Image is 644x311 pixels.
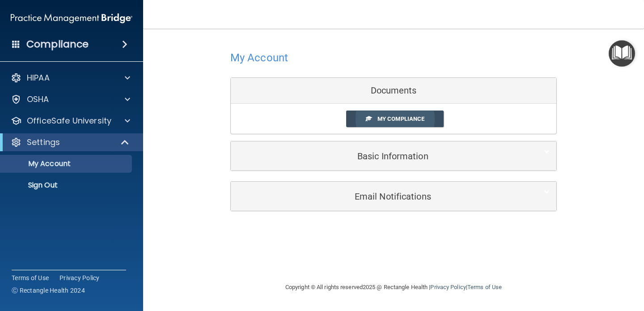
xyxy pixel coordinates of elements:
h4: My Account [230,52,288,64]
a: Privacy Policy [430,284,466,290]
a: Terms of Use [467,284,502,290]
a: Basic Information [237,146,550,166]
h5: Basic Information [237,151,522,161]
p: Settings [27,137,60,148]
p: Sign Out [6,181,128,190]
a: Terms of Use [12,273,49,282]
span: My Compliance [377,115,424,122]
img: PMB logo [11,9,132,27]
h5: Email Notifications [237,192,522,201]
a: HIPAA [11,72,130,83]
div: Copyright © All rights reserved 2025 @ Rectangle Health | | [230,273,557,302]
a: Settings [11,137,130,148]
a: OfficeSafe University [11,115,130,126]
div: Documents [231,78,556,104]
a: Privacy Policy [59,273,100,282]
button: Open Resource Center [609,40,635,67]
p: My Account [6,159,128,168]
a: Email Notifications [237,186,550,206]
h4: Compliance [26,38,89,51]
a: OSHA [11,94,130,105]
p: OSHA [27,94,49,105]
span: Ⓒ Rectangle Health 2024 [12,286,85,295]
p: HIPAA [27,72,50,83]
p: OfficeSafe University [27,115,111,126]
